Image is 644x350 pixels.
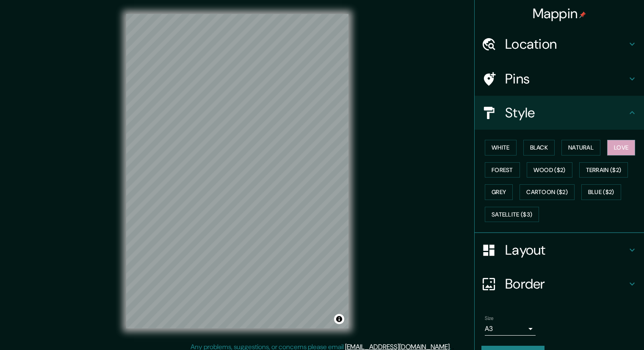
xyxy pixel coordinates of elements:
button: Love [607,140,635,156]
img: pin-icon.png [579,11,586,18]
button: Satellite ($3) [485,207,539,222]
label: Size [485,315,494,322]
h4: Border [505,275,627,292]
button: Terrain ($2) [579,162,628,178]
div: Layout [475,233,644,267]
h4: Mappin [533,5,586,22]
h4: Layout [505,242,627,258]
button: Grey [485,184,513,200]
h4: Pins [505,70,627,87]
button: Black [523,140,555,156]
button: Forest [485,162,520,178]
canvas: Map [126,14,348,328]
div: Style [475,96,644,130]
button: Cartoon ($2) [520,184,575,200]
button: Toggle attribution [334,314,344,324]
div: Location [475,27,644,61]
button: Blue ($2) [581,184,621,200]
button: Wood ($2) [527,162,572,178]
button: Natural [561,140,600,156]
h4: Location [505,36,627,53]
div: Pins [475,62,644,96]
h4: Style [505,104,627,121]
button: White [485,140,517,156]
div: Border [475,267,644,301]
iframe: Help widget launcher [569,317,635,341]
div: A3 [485,322,536,336]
